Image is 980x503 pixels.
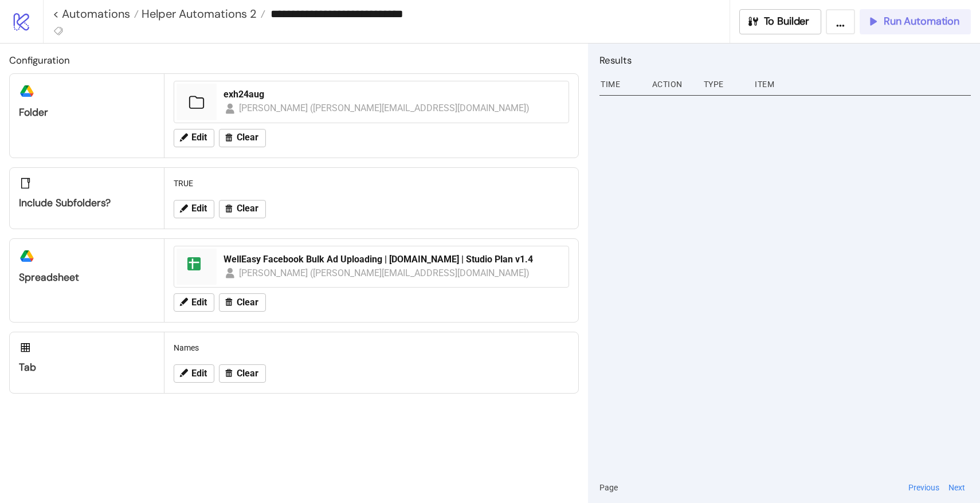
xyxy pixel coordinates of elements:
[174,364,214,383] button: Edit
[139,8,265,19] a: Helper Automations 2
[191,132,207,143] span: Edit
[191,203,207,214] span: Edit
[19,197,155,210] div: Include subfolders?
[599,73,643,95] div: Time
[905,481,943,494] button: Previous
[599,481,618,494] span: Page
[237,297,258,308] span: Clear
[19,271,155,284] div: Spreadsheet
[174,129,214,147] button: Edit
[19,106,155,119] div: Folder
[191,368,207,379] span: Edit
[224,88,562,101] div: exh24aug
[239,101,530,115] div: [PERSON_NAME] ([PERSON_NAME][EMAIL_ADDRESS][DOMAIN_NAME])
[945,481,969,494] button: Next
[239,266,530,280] div: [PERSON_NAME] ([PERSON_NAME][EMAIL_ADDRESS][DOMAIN_NAME])
[219,293,266,312] button: Clear
[739,9,822,34] button: To Builder
[860,9,971,34] button: Run Automation
[219,364,266,383] button: Clear
[139,6,257,21] span: Helper Automations 2
[219,200,266,218] button: Clear
[237,132,258,143] span: Clear
[224,253,562,266] div: WellEasy Facebook Bulk Ad Uploading | [DOMAIN_NAME] | Studio Plan v1.4
[19,361,155,374] div: Tab
[237,203,258,214] span: Clear
[651,73,695,95] div: Action
[826,9,855,34] button: ...
[174,200,214,218] button: Edit
[754,73,971,95] div: Item
[219,129,266,147] button: Clear
[599,53,971,68] h2: Results
[174,293,214,312] button: Edit
[169,172,574,194] div: TRUE
[169,337,574,359] div: Names
[703,73,746,95] div: Type
[9,53,579,68] h2: Configuration
[237,368,258,379] span: Clear
[191,297,207,308] span: Edit
[764,15,810,28] span: To Builder
[53,8,139,19] a: < Automations
[884,15,959,28] span: Run Automation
